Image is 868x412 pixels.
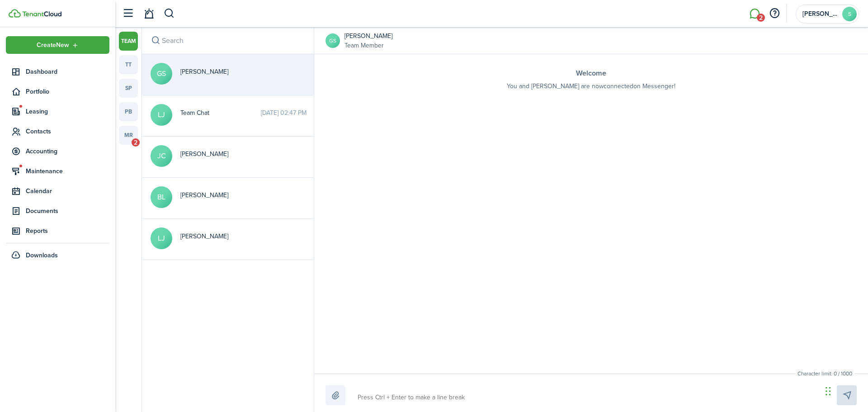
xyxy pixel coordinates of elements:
a: Dashboard [6,63,109,81]
span: Laura Jenkins [180,232,307,241]
a: sp [119,79,138,98]
span: Calendar [26,186,109,196]
span: Accounting [26,147,109,156]
img: TenantCloud [9,9,21,18]
a: Notifications [140,2,157,25]
avatar-text: LJ [151,227,172,249]
time: [DATE] 02:47 PM [261,108,307,118]
a: team [119,32,138,51]
span: Create New [37,42,69,48]
img: TenantCloud [22,11,61,17]
avatar-text: LJ [151,104,172,126]
span: 2 [132,138,140,147]
span: Gretchen Smoot [344,31,392,41]
h3: Welcome [332,68,850,79]
small: Team Member [344,41,392,50]
span: Downloads [26,251,58,260]
a: pb [119,102,138,121]
p: You and [PERSON_NAME] are now connected on Messenger! [332,81,850,91]
button: Open resource center [767,6,782,21]
a: mr [119,126,138,145]
span: Brianna Laulu [180,190,307,200]
span: Team Chat [180,108,261,118]
span: Shelby [802,11,839,17]
button: Search [164,6,175,21]
avatar-text: S [842,7,857,21]
avatar-text: JC [151,145,172,167]
span: Portfolio [26,87,109,96]
avatar-text: GS [325,33,340,48]
span: Documents [26,206,109,216]
span: Gretchen Smoot [180,67,307,76]
a: tt [119,55,138,74]
span: Contacts [26,127,109,136]
avatar-text: GS [151,63,172,85]
button: Open sidebar [119,5,137,22]
span: Dashboard [26,67,109,76]
span: Reports [26,226,109,236]
avatar-text: BL [151,186,172,208]
button: Open menu [6,36,109,54]
a: Reports [6,222,109,240]
small: Character limit: 0 / 1000 [795,369,854,378]
button: Search [149,34,162,47]
span: Julie Carter [180,149,307,159]
span: Maintenance [26,166,109,176]
iframe: Chat Widget [823,369,868,412]
input: search [142,27,314,54]
span: Leasing [26,107,109,116]
div: Drag [826,378,831,405]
